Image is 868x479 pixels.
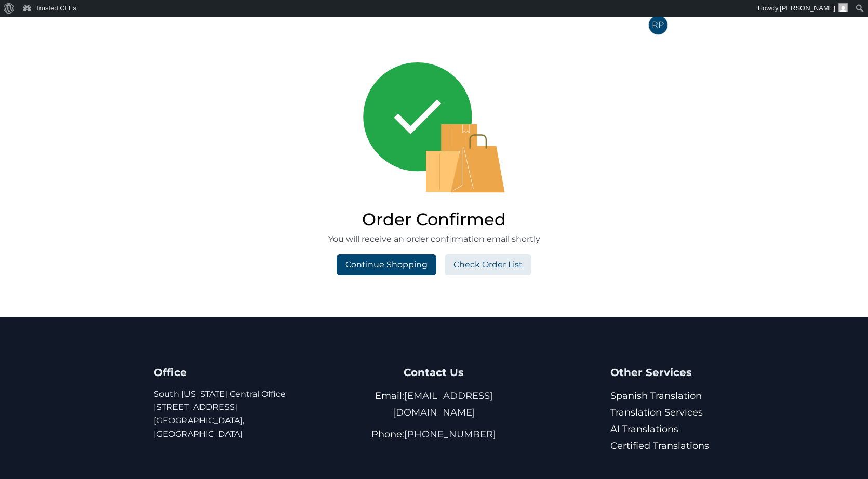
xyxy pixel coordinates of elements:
[404,429,496,440] a: [PHONE_NUMBER]
[489,17,524,32] a: Faculty
[610,364,714,381] h4: Other Services
[393,390,493,418] a: [EMAIL_ADDRESS][DOMAIN_NAME]
[341,17,372,32] a: Home
[349,426,519,443] p: Phone:
[610,440,709,451] a: Certified Translations
[328,232,540,246] p: You will receive an order confirmation email shortly
[610,390,702,402] a: Spanish Translation
[360,58,509,198] img: order confirmed
[117,17,242,33] img: Trusted CLEs
[154,364,324,381] h4: Office
[349,364,519,381] h4: Contact Us
[445,254,531,275] a: Check Order List
[610,407,703,418] a: Translation Services
[649,16,667,34] span: RP
[610,423,678,435] a: AI Translations
[328,206,540,232] h2: Order Confirmed
[442,17,473,32] a: States
[154,389,286,439] a: South [US_STATE] Central Office[STREET_ADDRESS][GEOGRAPHIC_DATA], [GEOGRAPHIC_DATA]
[337,254,436,275] a: Continue Shopping
[671,18,751,32] span: [PERSON_NAME]
[349,387,519,421] p: Email:
[388,17,426,32] a: Courses
[780,4,835,12] span: [PERSON_NAME]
